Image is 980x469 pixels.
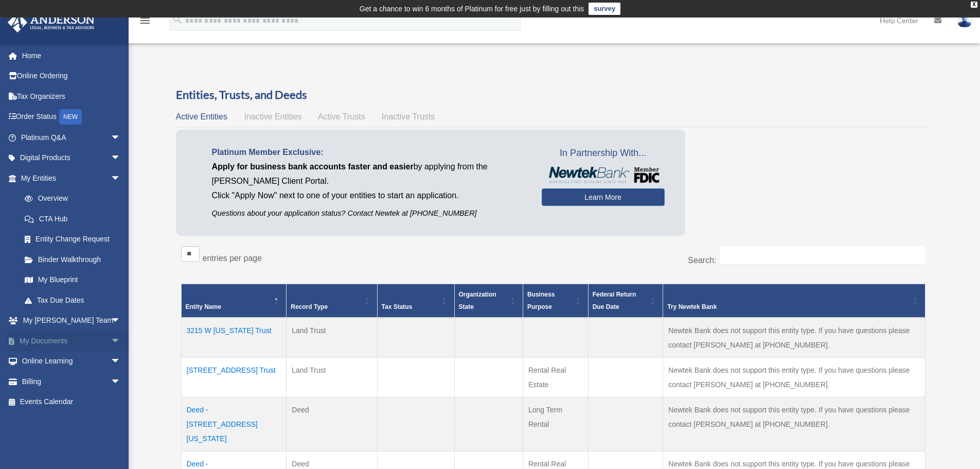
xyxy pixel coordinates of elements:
a: Billingarrow_drop_down [7,371,136,392]
th: Business Purpose: Activate to sort [523,284,588,318]
span: arrow_drop_down [111,310,131,332]
th: Entity Name: Activate to invert sorting [181,284,287,318]
p: Click "Apply Now" next to one of your entities to start an application. [212,188,526,203]
a: My Blueprint [14,270,131,290]
div: Get a chance to win 6 months of Platinum for free just by filling out this [360,3,584,15]
img: User Pic [957,13,972,28]
span: arrow_drop_down [111,148,131,169]
th: Organization State: Activate to sort [454,284,523,318]
label: entries per page [203,254,262,263]
td: Long Term Rental [523,397,588,451]
a: My [PERSON_NAME] Teamarrow_drop_down [7,310,136,331]
span: Business Purpose [527,291,555,310]
th: Try Newtek Bank : Activate to sort [663,284,925,318]
span: Federal Return Due Date [593,291,636,310]
a: Home [7,45,136,66]
td: 3215 W [US_STATE] Trust [181,318,287,358]
span: Entity Name [186,303,221,310]
span: arrow_drop_down [111,331,131,352]
p: by applying from the [PERSON_NAME] Client Portal. [212,160,526,188]
h3: Entities, Trusts, and Deeds [176,87,931,103]
i: search [172,14,183,25]
span: Organization State [459,291,496,310]
a: CTA Hub [14,209,131,229]
td: Newtek Bank does not support this entity type. If you have questions please contact [PERSON_NAME]... [663,397,925,451]
p: Questions about your application status? Contact Newtek at [PHONE_NUMBER] [212,207,526,220]
td: Deed [287,397,377,451]
a: Online Ordering [7,66,136,86]
a: Learn More [542,188,665,206]
th: Tax Status: Activate to sort [377,284,454,318]
a: My Entitiesarrow_drop_down [7,168,131,188]
a: Binder Walkthrough [14,249,131,270]
td: Land Trust [287,358,377,397]
a: menu [139,18,151,27]
span: Active Entities [176,112,227,121]
span: Apply for business bank accounts faster and easier [212,162,414,171]
a: Order StatusNEW [7,107,136,128]
span: Inactive Trusts [382,112,435,121]
td: Newtek Bank does not support this entity type. If you have questions please contact [PERSON_NAME]... [663,358,925,397]
span: arrow_drop_down [111,371,131,392]
a: survey [589,3,620,15]
span: arrow_drop_down [111,351,131,372]
td: Deed - [STREET_ADDRESS][US_STATE] [181,397,287,451]
span: Record Type [291,303,328,310]
span: Inactive Entities [244,112,301,121]
a: Overview [14,188,126,209]
a: Platinum Q&Aarrow_drop_down [7,127,136,148]
span: In Partnership With... [542,145,665,162]
a: Tax Due Dates [14,290,131,310]
img: Anderson Advisors Platinum Portal [5,12,98,32]
a: Tax Organizers [7,86,136,107]
a: My Documentsarrow_drop_down [7,331,136,351]
span: arrow_drop_down [111,127,131,148]
td: Land Trust [287,318,377,358]
a: Entity Change Request [14,229,131,250]
th: Record Type: Activate to sort [287,284,377,318]
label: Search: [688,256,716,265]
span: arrow_drop_down [111,168,131,189]
div: NEW [59,109,82,125]
span: Active Trusts [318,112,365,121]
td: Newtek Bank does not support this entity type. If you have questions please contact [PERSON_NAME]... [663,318,925,358]
a: Digital Productsarrow_drop_down [7,148,136,168]
img: NewtekBankLogoSM.png [547,167,660,183]
th: Federal Return Due Date: Activate to sort [588,284,663,318]
a: Events Calendar [7,392,136,412]
div: Try Newtek Bank [667,301,909,313]
td: [STREET_ADDRESS] Trust [181,358,287,397]
a: Online Learningarrow_drop_down [7,351,136,372]
div: close [971,2,977,8]
i: menu [139,14,151,27]
span: Tax Status [382,303,413,310]
p: Platinum Member Exclusive: [212,145,526,160]
td: Rental Real Estate [523,358,588,397]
